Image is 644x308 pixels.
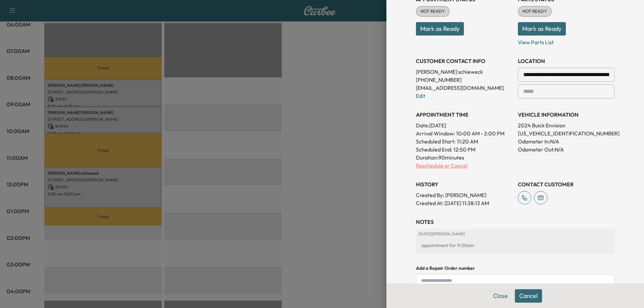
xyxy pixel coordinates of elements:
h4: Add a Repair Order number [416,265,614,271]
p: 11:20 AM [457,137,478,145]
div: appointment for 9:00am [419,239,612,251]
p: Scheduled Start: [416,137,455,145]
p: 2024 Buick Envision [518,121,614,129]
p: Odometer Out: N/A [518,145,614,153]
p: Arrival Window: [416,129,513,137]
button: Cancel [515,289,542,303]
p: Created By : [PERSON_NAME] [416,191,513,199]
h3: NOTES [416,218,614,226]
a: Edit [416,93,425,99]
p: [EMAIL_ADDRESS][DOMAIN_NAME] [416,84,513,92]
h3: VEHICLE INFORMATION [518,111,614,119]
p: Duration: 90 minutes [416,153,513,162]
p: [US_VEHICLE_IDENTIFICATION_NUMBER] [518,129,614,137]
h3: LOCATION [518,57,614,65]
h3: CONTACT CUSTOMER [518,180,614,188]
p: View Parts List [518,36,614,46]
p: [DATE] | [PERSON_NAME] [419,231,612,237]
p: Created At : [DATE] 11:38:13 AM [416,199,513,207]
button: Mark as Ready [416,22,464,36]
button: Close [489,289,512,303]
p: 12:50 PM [453,145,475,153]
h3: APPOINTMENT TIME [416,111,513,119]
span: NOT READY [417,8,449,15]
p: [PERSON_NAME] schieweck [416,68,513,76]
p: [PHONE_NUMBER] [416,76,513,84]
p: Reschedule or Cancel [416,162,513,170]
h3: History [416,180,513,188]
span: NOT READY [519,8,551,15]
p: Scheduled End: [416,145,452,153]
p: Date: [DATE] [416,121,513,129]
span: 10:00 AM - 2:00 PM [456,129,504,137]
h3: CUSTOMER CONTACT INFO [416,57,513,65]
button: Mark as Ready [518,22,566,36]
p: Odometer In: N/A [518,137,614,145]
